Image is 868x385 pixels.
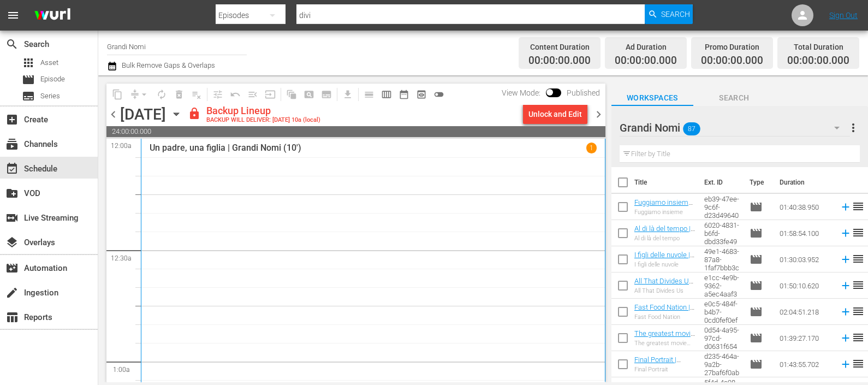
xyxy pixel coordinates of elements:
span: Day Calendar View [356,84,378,105]
span: Published [561,88,605,97]
p: Un padre, una figlia | Grandi Nomi (10') [150,143,301,153]
td: 67bec1db-d235-464a-9a2b-27baf6f0ab38 [700,351,745,377]
span: View Mode: [496,88,546,97]
span: Channels [5,138,19,151]
span: Toggle to switch from Published to Draft view. [546,88,554,96]
div: Unlock and Edit [528,104,582,124]
span: reorder [852,279,865,292]
div: Final Portrait [634,366,695,373]
svg: Add to Schedule [840,306,852,318]
td: 01c1e033-6020-4831-b6fd-dbd33fe499e8 [700,220,745,246]
svg: Add to Schedule [840,201,852,213]
th: Type [743,167,773,198]
span: Fill episodes with ad slates [244,86,261,103]
a: Sign Out [829,11,858,20]
span: 00:00:00.000 [615,55,677,67]
td: 01:40:38.950 [775,194,835,220]
span: Select an event to delete [170,86,188,103]
td: 01:43:55.702 [775,351,835,377]
span: 00:00:00.000 [528,55,591,67]
span: Remove Gaps & Overlaps [126,86,153,103]
span: Revert to Primary Episode [227,86,244,103]
svg: Add to Schedule [840,280,852,292]
span: Episode [750,358,763,371]
div: Grandi Nomi [620,112,850,143]
span: Refresh All Search Blocks [279,84,300,105]
th: Ext. ID [698,167,743,198]
span: VOD [5,187,19,200]
span: Automation [5,262,19,275]
td: 02:04:51.218 [775,299,835,325]
span: Search [661,4,690,24]
span: reorder [852,200,865,213]
span: reorder [852,252,865,265]
td: 01:30:03.952 [775,246,835,273]
span: Reports [5,311,19,324]
span: Episode [750,331,763,345]
span: Episode [750,253,763,266]
span: Live Streaming [5,211,19,224]
span: Episode [750,227,763,240]
td: 47490de2-0d54-4a95-97cd-d0631f654e90 [700,325,745,351]
td: 547b2b33-eb39-47ee-9c6f-d23d496403cf [700,194,745,220]
span: Search [5,38,19,51]
span: 00:00:00.000 [701,55,763,67]
span: reorder [852,226,865,239]
span: lock [188,107,201,120]
svg: Add to Schedule [840,332,852,344]
td: 01:50:10.620 [775,273,835,299]
span: Loop Content [153,86,170,103]
span: chevron_right [592,108,605,121]
span: reorder [852,305,865,318]
span: toggle_off [433,89,444,100]
span: Episode [22,73,35,86]
td: 0f549524-49e1-4683-87a8-1faf7bbb3cad [700,246,745,273]
span: Copy Lineup [109,86,126,103]
svg: Add to Schedule [840,227,852,239]
a: The greatest movie ever sold | Grandi Nomi (10') [634,329,695,354]
span: Asset [22,56,35,69]
a: Final Portrait | Grandi Nomi (10') [634,356,688,372]
svg: Add to Schedule [840,253,852,265]
div: Ad Duration [615,39,677,55]
td: 97c27ce4-e1cc-4e9b-9362-a5ec4aaf3bf7 [700,273,745,299]
span: 00:00:00.000 [787,55,849,67]
span: Customize Events [205,84,227,105]
a: I figli delle nuvole | Grandi Nomi (10') [634,251,694,267]
img: ans4CAIJ8jUAAAAAAAAAAAAAAAAAAAAAAAAgQb4GAAAAAAAAAAAAAAAAAAAAAAAAJMjXAAAAAAAAAAAAAAAAAAAAAAAAgAT5G... [26,3,79,28]
button: Search [645,4,693,24]
div: BACKUP WILL DELIVER: [DATE] 10a (local) [206,117,320,124]
div: Fuggiamo insieme [634,209,695,216]
div: Content Duration [528,39,591,55]
button: more_vert [847,115,860,141]
span: preview_outlined [416,89,427,100]
span: Episode [40,74,65,85]
td: 01:39:27.170 [775,325,835,351]
span: Episode [750,305,763,318]
span: Week Calendar View [378,86,395,103]
div: Fast Food Nation [634,313,695,321]
td: 01:58:54.100 [775,220,835,246]
span: Search [693,91,775,105]
a: All That Divides Us | Grandi Nomi (10') [634,277,693,293]
svg: Add to Schedule [840,358,852,370]
span: calendar_view_week_outlined [381,89,392,100]
div: The greatest movie ever sold [634,340,695,347]
div: All That Divides Us [634,287,695,294]
a: Al di là del tempo | Grandi Nomi (10') [634,224,695,241]
span: View Backup [413,86,430,103]
span: Update Metadata from Key Asset [261,86,279,103]
span: Series [40,91,60,102]
span: reorder [852,357,865,370]
td: 61929d5c-e0c5-484f-b4b7-0cd0fef0efce [700,299,745,325]
span: Episode [750,279,763,292]
span: Series [22,90,35,103]
span: 24 hours Lineup View is OFF [430,86,448,103]
div: Al di là del tempo [634,235,695,242]
span: Clear Lineup [188,86,205,103]
span: Workspaces [611,91,693,105]
th: Title [634,167,698,198]
button: Unlock and Edit [523,104,587,124]
span: more_vert [847,121,860,134]
span: Create Search Block [300,86,318,103]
